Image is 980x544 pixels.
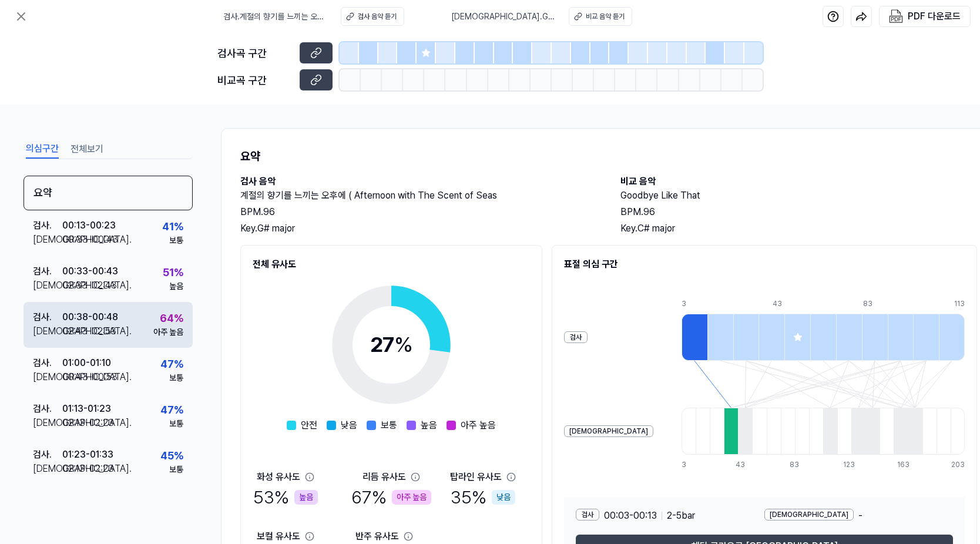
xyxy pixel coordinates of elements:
[33,416,62,430] div: [DEMOGRAPHIC_DATA] .
[240,221,597,236] div: Key. G# major
[33,233,62,247] div: [DEMOGRAPHIC_DATA] .
[351,484,431,511] div: 67 %
[257,470,300,484] div: 화성 유사도
[160,402,183,418] div: 47 %
[764,509,953,523] div: -
[887,6,963,26] button: PDF 다운로드
[26,140,59,159] button: 의심구간
[620,205,977,219] div: BPM. 96
[620,174,977,189] h2: 비교 음악
[33,402,62,416] div: 검사 .
[33,310,62,324] div: 검사 .
[62,233,118,247] div: 00:33 - 00:43
[33,448,62,462] div: 검사 .
[160,310,183,326] div: 64 %
[564,331,588,343] div: 검사
[301,418,317,432] span: 안전
[33,219,62,233] div: 검사 .
[827,11,839,22] img: help
[163,264,183,280] div: 51 %
[620,189,977,203] h2: Goodbye Like That
[257,529,300,543] div: 보컬 유사도
[564,257,965,271] h2: 표절 의심 구간
[240,189,597,203] h2: 계절의 향기를 느끼는 오후에 ( Afternoon with The Scent of Seas
[341,418,357,432] span: 낮음
[62,278,117,293] div: 02:33 - 02:43
[62,219,116,233] div: 00:13 - 00:23
[240,205,597,219] div: BPM. 96
[682,459,696,470] div: 3
[392,490,431,505] div: 아주 높음
[790,459,804,470] div: 83
[169,464,183,476] div: 보통
[951,459,965,470] div: 203
[169,372,183,384] div: 보통
[62,416,114,430] div: 02:13 - 02:23
[240,174,597,189] h2: 검사 음악
[667,509,695,523] span: 2 - 5 bar
[855,11,867,22] img: share
[451,484,515,511] div: 35 %
[620,221,977,236] div: Key. C# major
[33,264,62,278] div: 검사 .
[62,264,118,278] div: 00:33 - 00:43
[33,370,62,384] div: [DEMOGRAPHIC_DATA] .
[355,529,399,543] div: 반주 유사도
[450,470,502,484] div: 탑라인 유사도
[62,402,111,416] div: 01:13 - 01:23
[160,356,183,372] div: 47 %
[33,462,62,476] div: [DEMOGRAPHIC_DATA] .
[24,176,193,210] div: 요약
[863,298,889,309] div: 83
[33,278,62,293] div: [DEMOGRAPHIC_DATA] .
[169,234,183,247] div: 보통
[33,356,62,370] div: 검사 .
[394,332,413,357] span: %
[33,324,62,338] div: [DEMOGRAPHIC_DATA] .
[71,140,103,159] button: 전체보기
[62,356,111,370] div: 01:00 - 01:10
[421,418,437,432] span: 높음
[62,462,114,476] div: 02:13 - 02:23
[253,257,530,271] h2: 전체 유사도
[586,11,625,22] div: 비교 음악 듣기
[169,418,183,430] div: 보통
[169,280,183,293] div: 높음
[62,448,113,462] div: 01:23 - 01:33
[370,329,413,361] div: 27
[897,459,911,470] div: 163
[954,298,965,309] div: 113
[843,459,857,470] div: 123
[736,459,750,470] div: 43
[461,418,496,432] span: 아주 높음
[363,470,406,484] div: 리듬 유사도
[240,147,977,165] h1: 요약
[682,298,707,309] div: 3
[908,9,961,24] div: PDF 다운로드
[153,326,183,338] div: 아주 높음
[358,11,397,22] div: 검사 음악 듣기
[492,490,515,505] div: 낮음
[160,448,183,464] div: 45 %
[253,484,318,511] div: 53 %
[62,324,116,338] div: 02:43 - 02:53
[564,425,653,437] div: [DEMOGRAPHIC_DATA]
[62,310,118,324] div: 00:38 - 00:48
[889,9,903,23] img: PDF Download
[451,11,555,23] span: [DEMOGRAPHIC_DATA] . Goodbye Like That
[62,370,118,384] div: 00:43 - 00:53
[576,509,599,521] div: 검사
[764,509,854,521] div: [DEMOGRAPHIC_DATA]
[569,7,632,26] button: 비교 음악 듣기
[223,11,327,23] span: 검사 . 계절의 향기를 느끼는 오후에 ( Afternoon with The Scent of Seas
[162,219,183,234] div: 41 %
[217,72,293,88] div: 비교곡 구간
[381,418,397,432] span: 보통
[604,509,657,523] span: 00:03 - 00:13
[773,298,798,309] div: 43
[217,45,293,61] div: 검사곡 구간
[294,490,318,505] div: 높음
[341,7,404,26] button: 검사 음악 듣기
